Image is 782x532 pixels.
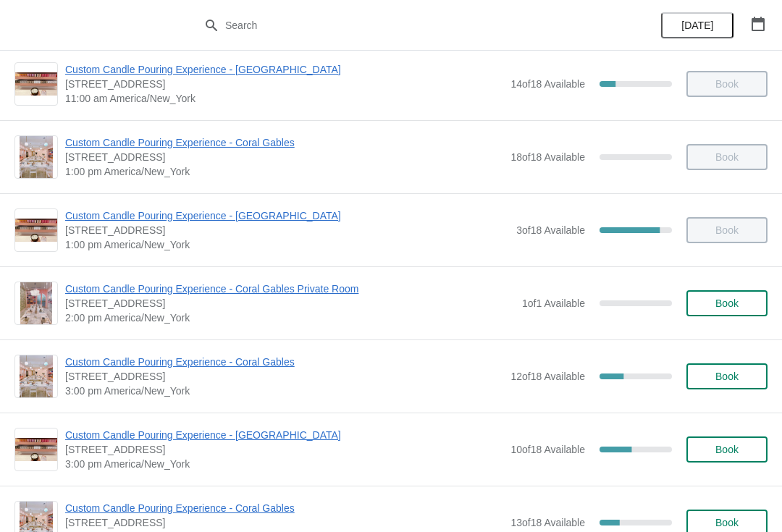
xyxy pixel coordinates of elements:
[65,208,509,223] span: Custom Candle Pouring Experience - [GEOGRAPHIC_DATA]
[65,311,515,325] span: 2:00 pm America/New_York
[510,517,585,528] span: 13 of 18 Available
[15,438,57,462] img: Custom Candle Pouring Experience - Fort Lauderdale | 914 East Las Olas Boulevard, Fort Lauderdale...
[20,355,54,397] img: Custom Candle Pouring Experience - Coral Gables | 154 Giralda Avenue, Coral Gables, FL, USA | 3:0...
[686,436,768,463] button: Book
[65,442,503,457] span: [STREET_ADDRESS]
[510,151,585,163] span: 18 of 18 Available
[15,219,57,242] img: Custom Candle Pouring Experience - Fort Lauderdale | 914 East Las Olas Boulevard, Fort Lauderdale...
[681,20,713,31] span: [DATE]
[65,428,503,442] span: Custom Candle Pouring Experience - [GEOGRAPHIC_DATA]
[715,297,739,309] span: Book
[65,369,503,384] span: [STREET_ADDRESS]
[65,77,503,91] span: [STREET_ADDRESS]
[65,135,503,150] span: Custom Candle Pouring Experience - Coral Gables
[65,62,503,77] span: Custom Candle Pouring Experience - [GEOGRAPHIC_DATA]
[65,384,503,398] span: 3:00 pm America/New_York
[510,78,585,90] span: 14 of 18 Available
[715,444,739,455] span: Book
[686,363,768,389] button: Book
[20,282,52,324] img: Custom Candle Pouring Experience - Coral Gables Private Room | 154 Giralda Avenue, Coral Gables, ...
[65,164,503,179] span: 1:00 pm America/New_York
[715,371,739,382] span: Book
[661,12,733,38] button: [DATE]
[65,282,515,296] span: Custom Candle Pouring Experience - Coral Gables Private Room
[65,515,503,530] span: [STREET_ADDRESS]
[65,296,515,311] span: [STREET_ADDRESS]
[20,136,54,178] img: Custom Candle Pouring Experience - Coral Gables | 154 Giralda Avenue, Coral Gables, FL, USA | 1:0...
[65,223,509,237] span: [STREET_ADDRESS]
[65,501,503,515] span: Custom Candle Pouring Experience - Coral Gables
[65,457,503,471] span: 3:00 pm America/New_York
[715,517,739,528] span: Book
[65,91,503,106] span: 11:00 am America/New_York
[516,224,585,236] span: 3 of 18 Available
[510,444,585,455] span: 10 of 18 Available
[15,72,57,96] img: Custom Candle Pouring Experience - Fort Lauderdale | 914 East Las Olas Boulevard, Fort Lauderdale...
[65,355,503,369] span: Custom Candle Pouring Experience - Coral Gables
[510,371,585,382] span: 12 of 18 Available
[224,12,586,38] input: Search
[522,297,585,309] span: 1 of 1 Available
[65,237,509,252] span: 1:00 pm America/New_York
[65,150,503,164] span: [STREET_ADDRESS]
[686,290,768,316] button: Book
